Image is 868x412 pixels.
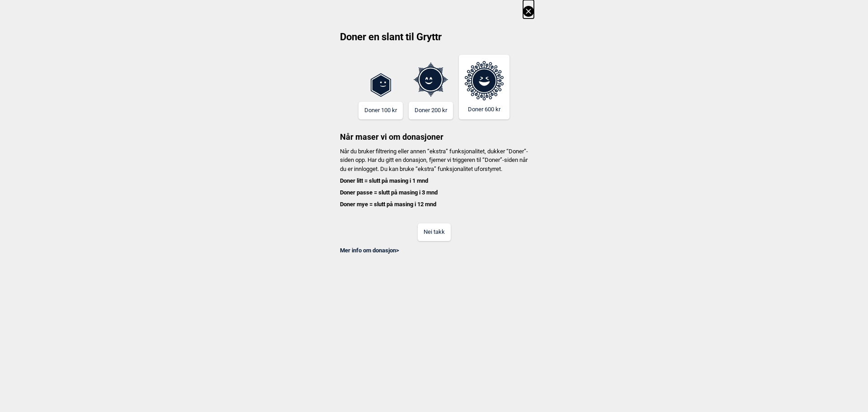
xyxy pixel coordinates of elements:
b: Doner mye = slutt på masing i 12 mnd [340,201,436,208]
button: Doner 600 kr [459,55,509,119]
p: Når du bruker filtrering eller annen “ekstra” funksjonalitet, dukker “Doner”-siden opp. Har du gi... [334,147,534,209]
button: Doner 100 kr [359,102,403,119]
button: Doner 200 kr [409,102,453,119]
b: Doner passe = slutt på masing i 3 mnd [340,189,438,196]
b: Doner litt = slutt på masing i 1 mnd [340,177,428,184]
h3: Når maser vi om donasjoner [334,119,534,142]
h2: Doner en slant til Gryttr [334,30,534,50]
button: Nei takk [418,223,451,241]
a: Mer info om donasjon> [340,247,399,254]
